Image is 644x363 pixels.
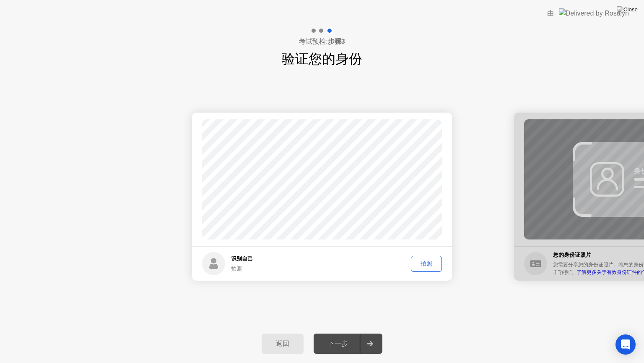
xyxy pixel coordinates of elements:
[299,37,345,47] h4: 考试预检:
[262,334,304,354] button: 返回
[231,255,253,263] h5: 识别自己
[559,8,629,18] img: Delivered by Rosalyn
[314,334,382,354] button: 下一步
[547,8,554,18] div: 由
[414,260,439,268] div: 拍照
[316,339,360,348] div: 下一步
[231,265,253,273] div: 拍照
[282,49,362,69] h1: 验证您的身份
[617,6,638,13] img: Close
[411,256,442,272] button: 拍照
[264,339,301,348] div: 返回
[328,38,345,45] b: 步骤3
[615,334,636,355] div: Open Intercom Messenger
